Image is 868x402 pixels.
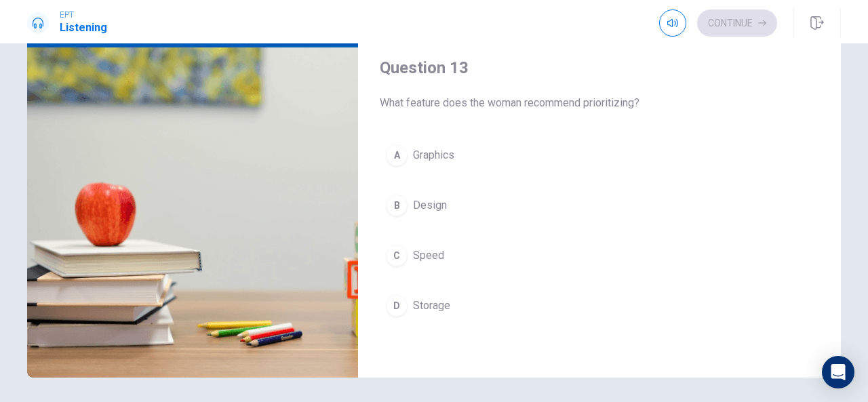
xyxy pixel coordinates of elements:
[386,144,408,166] div: A
[822,356,854,388] div: Open Intercom Messenger
[380,289,819,323] button: DStorage
[413,197,447,214] span: Design
[380,95,819,111] span: What feature does the woman recommend prioritizing?
[386,295,408,317] div: D
[413,247,444,264] span: Speed
[413,147,454,163] span: Graphics
[380,57,819,79] h4: Question 13
[380,138,819,172] button: AGraphics
[413,298,450,314] span: Storage
[27,47,358,378] img: Shopping for a Laptop
[386,245,408,266] div: C
[60,20,107,36] h1: Listening
[60,10,107,20] span: EPT
[380,239,819,273] button: CSpeed
[386,195,408,216] div: B
[380,188,819,222] button: BDesign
